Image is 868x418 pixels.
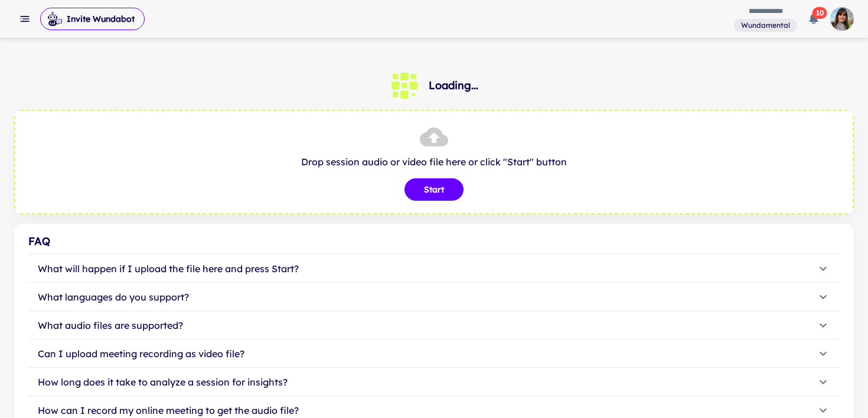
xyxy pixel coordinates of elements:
[734,18,797,32] span: You are a member of this workspace. Contact your workspace owner for assistance.
[38,262,299,276] p: What will happen if I upload the file here and press Start?
[38,290,189,304] p: What languages do you support?
[40,8,145,30] button: Invite Wundabot
[40,7,145,31] span: Invite Wundabot to record a meeting
[802,7,825,31] button: 10
[429,77,478,94] h6: Loading...
[28,339,840,368] button: Can I upload meeting recording as video file?
[27,155,841,169] p: Drop session audio or video file here or click "Start" button
[38,318,183,332] p: What audio files are supported?
[38,347,244,361] p: Can I upload meeting recording as video file?
[28,311,840,339] button: What audio files are supported?
[736,20,795,31] span: Wundamental
[38,375,288,389] p: How long does it take to analyze a session for insights?
[28,254,840,283] button: What will happen if I upload the file here and press Start?
[28,283,840,311] button: What languages do you support?
[38,403,299,417] p: How can I record my online meeting to get the audio file?
[28,233,840,250] div: FAQ
[404,178,464,201] button: Start
[812,7,827,19] span: 10
[830,7,854,31] img: photoURL
[28,368,840,396] button: How long does it take to analyze a session for insights?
